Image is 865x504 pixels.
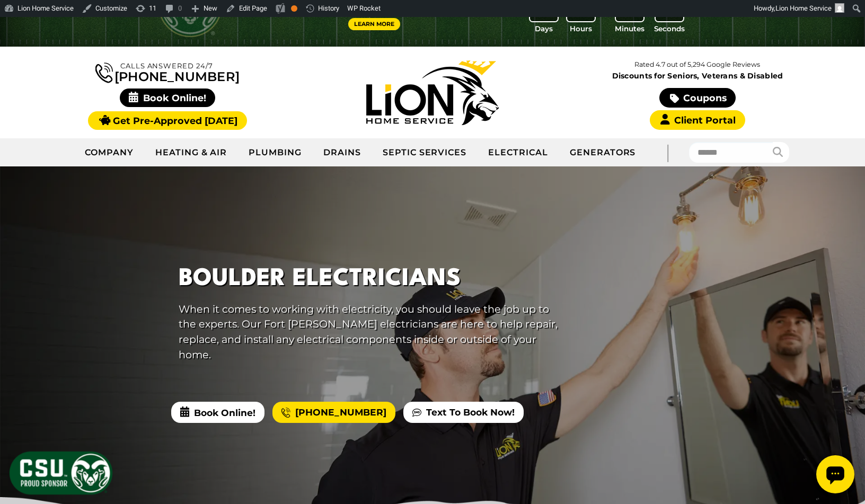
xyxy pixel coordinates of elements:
span: Seconds [654,23,685,34]
span: Minutes [615,23,645,34]
div: OK [291,5,297,12]
a: Get Pre-Approved [DATE] [88,111,246,130]
span: Book Online! [120,89,216,107]
a: Septic Services [372,139,478,166]
a: Heating & Air [145,139,238,166]
a: Company [74,139,145,166]
a: Text To Book Now! [403,402,524,423]
p: When it comes to working with electricity, you should leave the job up to the experts. Our Fort [... [179,302,564,362]
img: CSU Sponsor Badge [8,450,114,496]
h1: Boulder Electricians [179,261,564,297]
div: Open chat widget [4,4,42,42]
span: Book Online! [171,402,264,423]
div: | [646,138,689,166]
span: Lion Home Service [775,4,832,12]
a: [PHONE_NUMBER] [272,402,395,423]
a: Electrical [478,139,559,166]
a: [PHONE_NUMBER] [95,60,240,83]
a: Learn More [348,18,400,30]
a: Coupons [659,88,736,108]
p: Rated 4.7 out of 5,294 Google Reviews [565,59,830,70]
span: Days [535,23,553,34]
a: Client Portal [650,110,745,130]
a: Plumbing [238,139,313,166]
span: Hours [570,23,592,34]
a: Generators [559,139,647,166]
a: Drains [313,139,372,166]
span: Discounts for Seniors, Veterans & Disabled [567,72,828,79]
img: Lion Home Service [366,60,499,125]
